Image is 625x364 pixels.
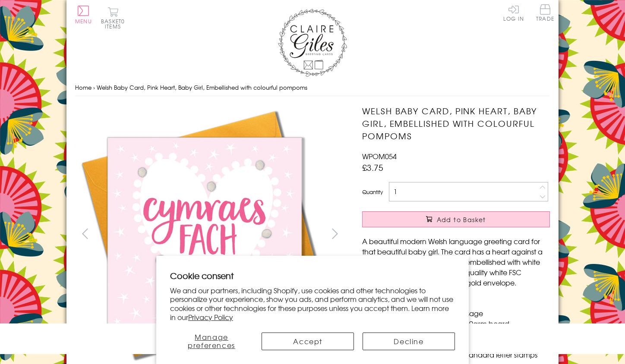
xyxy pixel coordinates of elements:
[503,4,524,21] a: Log In
[278,9,347,77] img: Claire Giles Greetings Cards
[262,333,354,350] button: Accept
[536,4,554,23] a: Trade
[93,83,95,91] span: ›
[101,7,125,29] button: Basket0 items
[170,286,455,322] p: We and our partners, including Shopify, use cookies and other technologies to personalize your ex...
[188,332,235,350] span: Manage preferences
[75,105,334,364] img: Welsh Baby Card, Pink Heart, Baby Girl, Embellished with colourful pompoms
[362,188,383,196] label: Quantity
[325,224,345,243] button: next
[362,211,550,227] button: Add to Basket
[362,151,397,161] span: WPOM054
[362,236,550,288] p: A beautiful modern Welsh language greeting card for that beautiful baby girl. The card has a hear...
[362,105,550,142] h1: Welsh Baby Card, Pink Heart, Baby Girl, Embellished with colourful pompoms
[536,4,554,21] span: Trade
[170,270,455,282] h2: Cookie consent
[75,83,92,91] a: Home
[97,83,307,91] span: Welsh Baby Card, Pink Heart, Baby Girl, Embellished with colourful pompoms
[345,105,604,362] img: Welsh Baby Card, Pink Heart, Baby Girl, Embellished with colourful pompoms
[363,333,455,350] button: Decline
[105,17,125,30] span: 0 items
[362,161,383,173] span: £3.75
[170,333,253,350] button: Manage preferences
[75,6,92,24] button: Menu
[75,224,95,243] button: prev
[75,79,550,97] nav: breadcrumbs
[188,312,233,322] a: Privacy Policy
[437,215,486,224] span: Add to Basket
[75,17,92,25] span: Menu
